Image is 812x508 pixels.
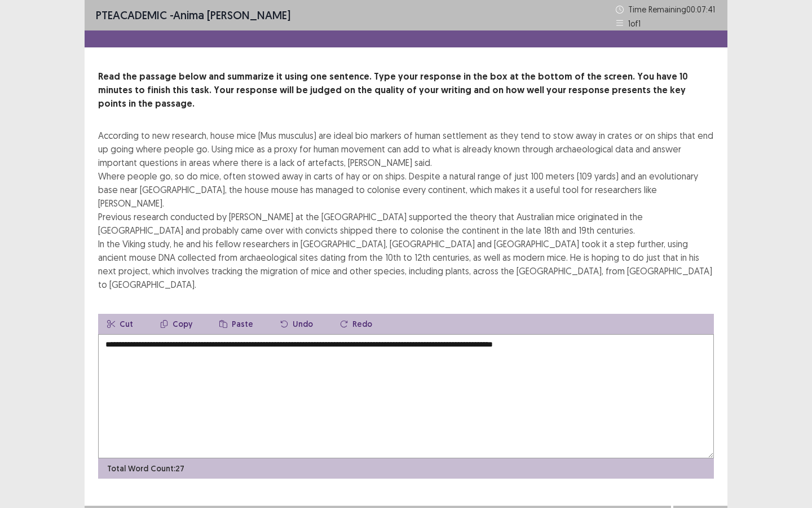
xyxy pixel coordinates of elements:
[98,70,714,111] p: Read the passage below and summarize it using one sentence. Type your response in the box at the ...
[96,7,290,24] p: - anima [PERSON_NAME]
[151,314,201,334] button: Copy
[107,463,184,475] p: Total Word Count: 27
[331,314,381,334] button: Redo
[96,8,167,22] span: PTE academic
[628,3,716,15] p: Time Remaining 00 : 07 : 41
[628,17,641,29] p: 1 of 1
[98,314,142,334] button: Cut
[271,314,322,334] button: Undo
[98,129,714,291] div: According to new research, house mice (Mus musculus) are ideal bio markers of human settlement as...
[210,314,262,334] button: Paste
